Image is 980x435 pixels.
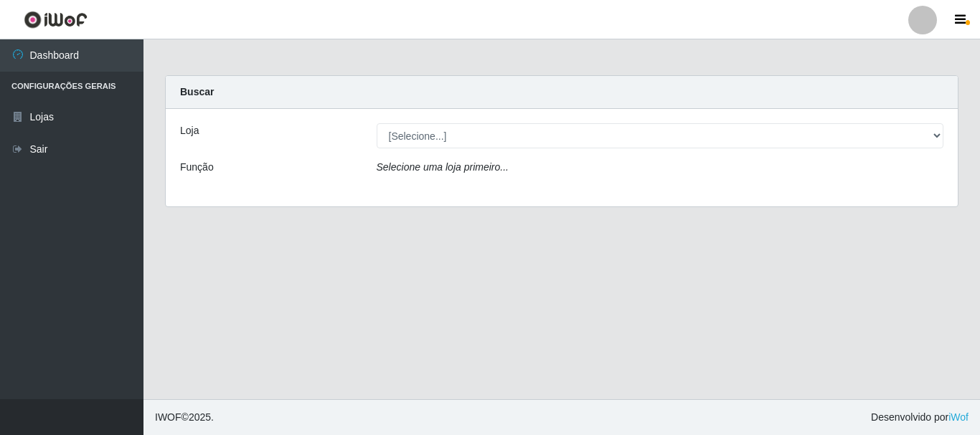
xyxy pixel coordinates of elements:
strong: Buscar [180,86,214,97]
span: © 2025 . [155,410,214,425]
label: Loja [180,123,199,138]
label: Função [180,160,214,175]
span: IWOF [155,411,182,423]
i: Selecione uma loja primeiro... [377,161,509,173]
span: Desenvolvido por [871,410,969,425]
a: iWof [948,411,969,423]
img: CoreUI Logo [24,11,88,29]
